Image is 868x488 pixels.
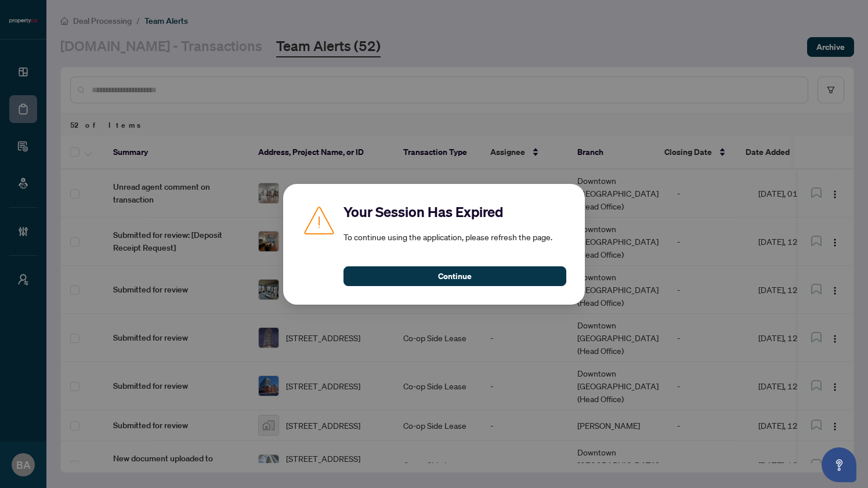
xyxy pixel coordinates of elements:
h2: Your Session Has Expired [343,203,566,221]
img: Caution icon [302,203,337,237]
button: Open asap [822,447,856,482]
span: Continue [438,267,472,285]
div: To continue using the application, please refresh the page. [343,203,566,286]
button: Continue [343,266,566,286]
